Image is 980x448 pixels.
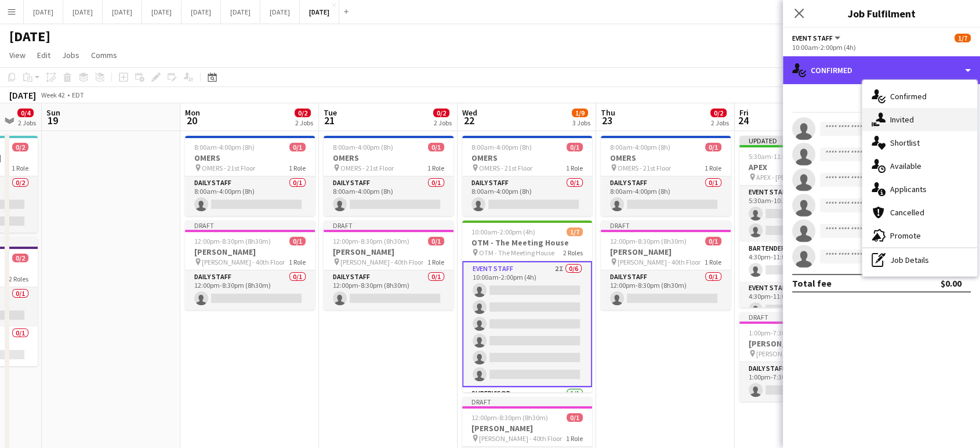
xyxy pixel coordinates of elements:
span: 0/2 [710,109,727,117]
h3: OMERS [601,153,731,163]
div: Total fee [792,277,832,289]
h3: [PERSON_NAME] [462,423,592,433]
span: Available [890,161,921,171]
span: 5:30am-11:00pm (17h30m) [749,152,829,161]
span: 0/1 [705,143,721,151]
div: 8:00am-4:00pm (8h)0/1OMERS OMERS - 21st Floor1 RoleDaily Staff0/18:00am-4:00pm (8h) [462,136,592,216]
app-job-card: Updated5:30am-11:00pm (17h30m)0/7APEX APEX - [PERSON_NAME]4 RolesEvent Staff0/25:30am-10:30pm (17... [739,136,869,308]
span: 2 Roles [563,248,583,257]
span: 0/2 [12,143,28,151]
app-card-role: Daily Staff0/18:00am-4:00pm (8h) [324,176,453,216]
div: Updated [739,136,869,145]
div: 3 Jobs [572,118,590,127]
span: 0/1 [289,143,306,151]
span: 0/2 [295,109,311,117]
button: [DATE] [103,1,142,23]
button: [DATE] [300,1,339,23]
button: [DATE] [63,1,103,23]
span: Mon [185,107,200,118]
div: Draft [739,312,869,321]
button: [DATE] [24,1,63,23]
span: 8:00am-4:00pm (8h) [194,143,255,151]
div: Draft1:00pm-7:30pm (6h30m)0/1[PERSON_NAME] [PERSON_NAME] - 40th Floor1 RoleDaily Staff0/11:00pm-7... [739,312,869,402]
h3: APEX [739,162,869,172]
span: OMERS - 21st Floor [202,164,255,172]
app-card-role: Bartender0/14:30pm-11:00pm (6h30m) [739,242,869,281]
span: OMERS - 21st Floor [618,164,671,172]
app-card-role: Daily Staff0/112:00pm-8:30pm (8h30m) [185,270,315,310]
span: OTM - The Meeting House [479,248,554,257]
span: APEX - [PERSON_NAME] [756,173,825,182]
app-job-card: 8:00am-4:00pm (8h)0/1OMERS OMERS - 21st Floor1 RoleDaily Staff0/18:00am-4:00pm (8h) [601,136,731,216]
app-card-role: Event Staff0/34:30pm-11:00pm (6h30m) [739,281,869,355]
span: Event Staff [792,34,833,42]
button: [DATE] [182,1,221,23]
h3: Job Fulfilment [783,6,980,21]
div: Draft [185,221,315,230]
span: 22 [460,114,477,127]
span: Fri [739,107,749,118]
a: View [5,48,30,63]
app-card-role: Event Staff2I0/610:00am-2:00pm (4h) [462,261,592,387]
button: [DATE] [260,1,300,23]
button: [DATE] [142,1,182,23]
app-card-role: Daily Staff0/11:00pm-7:30pm (6h30m) [739,362,869,402]
span: Comms [91,50,117,60]
span: 0/1 [705,237,721,245]
span: 1 Role [427,164,444,172]
span: 1/7 [954,34,971,42]
div: 8:00am-4:00pm (8h)0/1OMERS OMERS - 21st Floor1 RoleDaily Staff0/18:00am-4:00pm (8h) [185,136,315,216]
span: 12:00pm-8:30pm (8h30m) [610,237,687,245]
app-job-card: 8:00am-4:00pm (8h)0/1OMERS OMERS - 21st Floor1 RoleDaily Staff0/18:00am-4:00pm (8h) [324,136,453,216]
app-card-role: Daily Staff0/112:00pm-8:30pm (8h30m) [324,270,453,310]
span: 23 [599,114,615,127]
div: EDT [72,91,84,99]
span: View [9,50,26,60]
span: 1 Role [566,164,583,172]
span: 0/4 [17,109,34,117]
app-card-role: Daily Staff0/18:00am-4:00pm (8h) [462,176,592,216]
span: 1 Role [566,434,583,443]
button: [DATE] [221,1,260,23]
h3: [PERSON_NAME] [324,247,453,257]
a: Edit [32,48,55,63]
span: [PERSON_NAME] - 40th Floor [618,258,700,266]
a: Jobs [57,48,84,63]
div: 2 Jobs [18,118,36,127]
span: [PERSON_NAME] - 40th Floor [202,258,285,266]
a: Comms [86,48,122,63]
span: Applicants [890,184,927,194]
div: 2 Jobs [295,118,313,127]
app-job-card: 10:00am-2:00pm (4h)1/7OTM - The Meeting House OTM - The Meeting House2 RolesEvent Staff2I0/610:00... [462,221,592,392]
div: 2 Jobs [434,118,452,127]
span: Sun [46,107,60,118]
app-card-role: Daily Staff0/18:00am-4:00pm (8h) [601,176,731,216]
span: Edit [37,50,50,60]
app-job-card: Draft12:00pm-8:30pm (8h30m)0/1[PERSON_NAME] [PERSON_NAME] - 40th Floor1 RoleDaily Staff0/112:00pm... [601,221,731,310]
span: 1:00pm-7:30pm (6h30m) [749,328,822,337]
span: Wed [462,107,477,118]
div: [DATE] [9,89,36,101]
span: 1 Role [289,258,306,266]
span: 12:00pm-8:30pm (8h30m) [194,237,271,245]
span: 8:00am-4:00pm (8h) [333,143,393,151]
div: Confirmed [783,56,980,84]
span: Jobs [62,50,79,60]
span: Thu [601,107,615,118]
app-card-role: Supervisor1/1 [462,387,592,427]
h3: [PERSON_NAME] [739,338,869,349]
span: [PERSON_NAME] - 40th Floor [756,349,839,358]
div: Draft12:00pm-8:30pm (8h30m)0/1[PERSON_NAME] [PERSON_NAME] - 40th Floor1 RoleDaily Staff0/112:00pm... [324,221,453,310]
span: 24 [738,114,749,127]
span: 12:00pm-8:30pm (8h30m) [471,413,548,422]
span: 1 Role [705,164,721,172]
span: Invited [890,114,914,125]
app-card-role: Event Staff0/25:30am-10:30pm (17h) [739,186,869,242]
span: 8:00am-4:00pm (8h) [471,143,532,151]
div: 2 Jobs [711,118,729,127]
span: Cancelled [890,207,924,218]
